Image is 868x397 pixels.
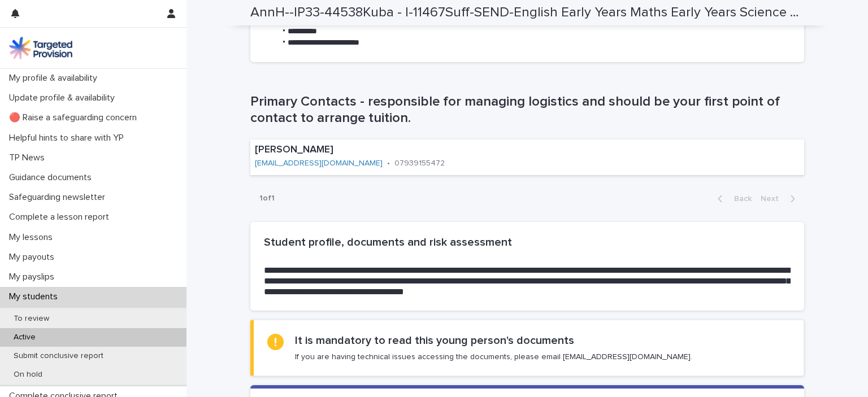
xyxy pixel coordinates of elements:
[5,172,101,183] p: Guidance documents
[250,185,284,212] p: 1 of 1
[295,352,692,362] p: If you are having technical issues accessing the documents, please email [EMAIL_ADDRESS][DOMAIN_N...
[5,272,63,282] p: My payslips
[250,5,800,21] h2: AnnH--IP33-44538Kuba - I-11467Suff-SEND-English Early Years Maths Early Years Science Early Years...
[250,139,804,175] a: [PERSON_NAME][EMAIL_ADDRESS][DOMAIN_NAME]•07939155472
[5,370,51,379] p: On hold
[5,133,133,143] p: Helpful hints to share with YP
[5,333,45,342] p: Active
[5,351,112,361] p: Submit conclusive report
[5,112,146,123] p: 🔴 Raise a safeguarding concern
[5,73,106,84] p: My profile & availability
[761,195,785,203] span: Next
[9,37,72,59] img: M5nRWzHhSzIhMunXDL62
[255,159,383,167] a: [EMAIL_ADDRESS][DOMAIN_NAME]
[5,252,63,263] p: My payouts
[387,159,390,168] p: •
[5,314,58,324] p: To review
[255,144,523,156] p: [PERSON_NAME]
[5,152,54,163] p: TP News
[5,291,67,302] p: My students
[394,159,445,167] a: 07939155472
[264,235,791,249] h2: Student profile, documents and risk assessment
[5,93,124,103] p: Update profile & availability
[709,194,756,204] button: Back
[5,192,114,203] p: Safeguarding newsletter
[295,334,574,347] h2: It is mandatory to read this young person's documents
[5,212,118,223] p: Complete a lesson report
[5,232,62,243] p: My lessons
[756,194,804,204] button: Next
[250,94,804,126] h1: Primary Contacts - responsible for managing logistics and should be your first point of contact t...
[727,195,752,203] span: Back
